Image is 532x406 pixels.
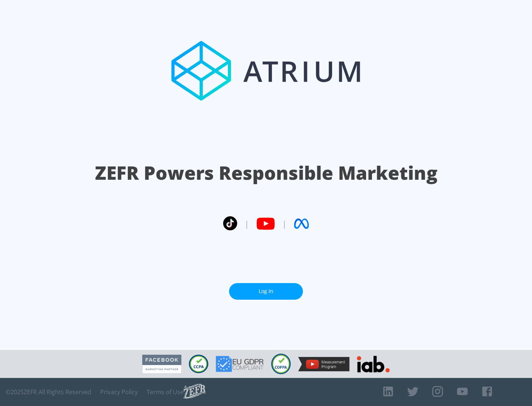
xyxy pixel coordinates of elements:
a: Privacy Policy [100,388,138,396]
span: © 2025 ZEFR All Rights Reserved [6,388,91,396]
img: YouTube Measurement Program [298,357,349,371]
img: CCPA Compliant [189,355,208,373]
span: | [245,218,249,229]
img: IAB [357,356,390,372]
span: | [282,218,287,229]
a: Terms of Use [147,388,184,396]
img: COPPA Compliant [271,354,291,374]
img: Facebook Marketing Partner [142,355,181,374]
a: Log In [229,283,303,300]
h1: ZEFR Powers Responsible Marketing [95,160,437,186]
img: GDPR Compliant [216,356,264,372]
